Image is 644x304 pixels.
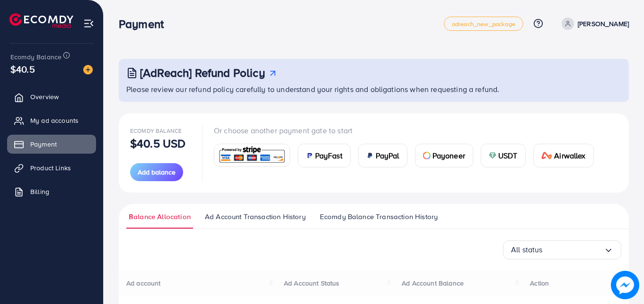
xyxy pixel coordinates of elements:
[30,163,71,173] span: Product Links
[481,144,526,167] a: cardUSDT
[503,240,621,259] div: Search for option
[554,150,585,161] span: Airwallex
[558,18,629,30] a: [PERSON_NAME]
[7,111,96,130] a: My ad accounts
[541,152,553,159] img: card
[130,163,183,181] button: Add balance
[358,144,407,167] a: cardPayPal
[129,212,191,222] span: Balance Allocation
[366,152,374,159] img: card
[217,145,287,166] img: card
[578,18,629,29] p: [PERSON_NAME]
[498,150,518,161] span: USDT
[126,83,623,95] p: Please review our refund policy carefully to understand your rights and obligations when requesti...
[30,187,49,196] span: Billing
[130,138,185,149] p: $40.5 USD
[205,212,306,222] span: Ad Account Transaction History
[452,21,515,27] span: adreach_new_package
[298,144,351,167] a: cardPayFast
[543,242,604,257] input: Search for option
[376,150,399,161] span: PayPal
[30,116,79,125] span: My ad accounts
[10,52,62,62] span: Ecomdy Balance
[444,17,523,31] a: adreach_new_package
[533,144,594,167] a: cardAirwallex
[320,212,438,222] span: Ecomdy Balance Transaction History
[611,271,639,299] img: image
[7,87,96,106] a: Overview
[415,144,473,167] a: cardPayoneer
[83,18,94,29] img: menu
[130,127,182,135] span: Ecomdy Balance
[30,139,57,149] span: Payment
[10,62,35,76] span: $40.5
[140,66,265,80] h3: [AdReach] Refund Policy
[7,158,96,177] a: Product Links
[7,182,96,201] a: Billing
[83,65,93,74] img: image
[214,125,601,136] p: Or choose another payment gate to start
[214,144,290,167] a: card
[432,150,465,161] span: Payoneer
[315,150,343,161] span: PayFast
[511,242,543,257] span: All status
[423,152,431,159] img: card
[119,17,171,31] h3: Payment
[306,152,313,159] img: card
[7,135,96,154] a: Payment
[9,13,73,28] img: logo
[138,167,176,177] span: Add balance
[489,152,496,159] img: card
[30,92,59,101] span: Overview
